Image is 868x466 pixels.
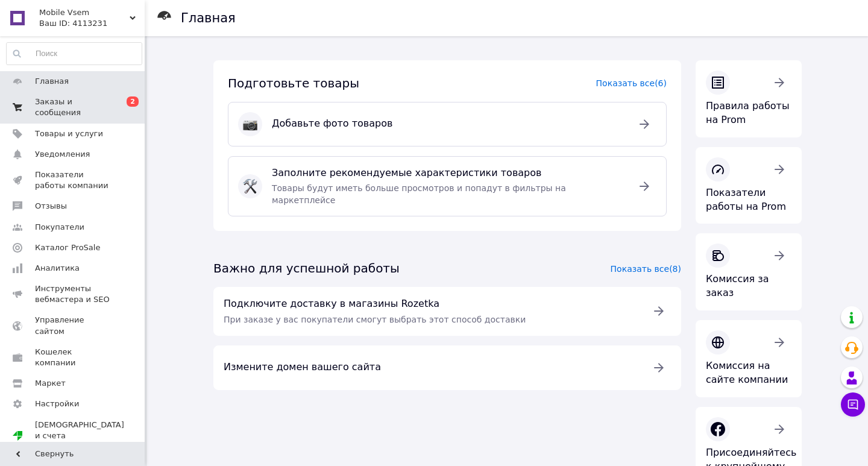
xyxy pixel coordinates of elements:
div: Prom микс 10 000 [35,441,124,452]
span: Заполните рекомендуемые характеристики товаров [272,166,623,180]
span: Комиссия за заказ [706,273,769,298]
a: Показать все (6) [596,78,667,88]
span: Mobile Vsem [39,7,130,18]
span: Каталог ProSale [35,242,100,253]
a: Комиссия за заказ [696,233,802,310]
span: Инструменты вебмастера и SEO [35,283,112,305]
span: Управление сайтом [35,315,112,336]
a: Показатели работы на Prom [696,147,802,224]
a: Подключите доставку в магазины RozetkaПри заказе у вас покупатели смогут выбрать этот способ дост... [213,287,681,336]
a: Показать все (8) [611,264,681,274]
span: Показатели работы на Prom [706,187,786,212]
span: Аналитика [35,263,80,274]
a: Правила работы на Prom [696,60,802,137]
a: Измените домен вашего сайта [213,345,681,390]
span: Уведомления [35,149,90,160]
span: Покупатели [35,222,84,233]
img: :camera: [243,117,257,131]
span: При заказе у вас покупатели смогут выбрать этот способ доставки [224,315,526,324]
span: Комиссия на сайте компании [706,360,788,385]
span: Кошелек компании [35,347,112,368]
span: [DEMOGRAPHIC_DATA] и счета [35,420,124,453]
span: Добавьте фото товаров [272,117,623,131]
span: Подключите доставку в магазины Rozetka [224,297,637,311]
div: Ваш ID: 4113231 [39,18,145,29]
span: Заказы и сообщения [35,96,112,118]
span: Измените домен вашего сайта [224,361,637,374]
span: Подготовьте товары [228,76,359,90]
span: 2 [127,96,139,107]
input: Поиск [7,43,142,65]
span: Товары и услуги [35,128,103,139]
a: Комиссия на сайте компании [696,320,802,397]
span: Отзывы [35,201,67,212]
h1: Главная [181,11,236,25]
span: Главная [35,76,69,87]
span: Товары будут иметь больше просмотров и попадут в фильтры на маркетплейсе [272,183,566,205]
span: Маркет [35,378,66,389]
span: Настройки [35,398,79,409]
span: Правила работы на Prom [706,100,790,125]
img: :hammer_and_wrench: [243,179,257,194]
span: Показатели работы компании [35,169,112,191]
button: Чат с покупателем [841,392,865,417]
a: :camera:Добавьте фото товаров [228,102,667,146]
span: Важно для успешной работы [213,261,400,276]
a: :hammer_and_wrench:Заполните рекомендуемые характеристики товаровТовары будут иметь больше просмо... [228,156,667,217]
